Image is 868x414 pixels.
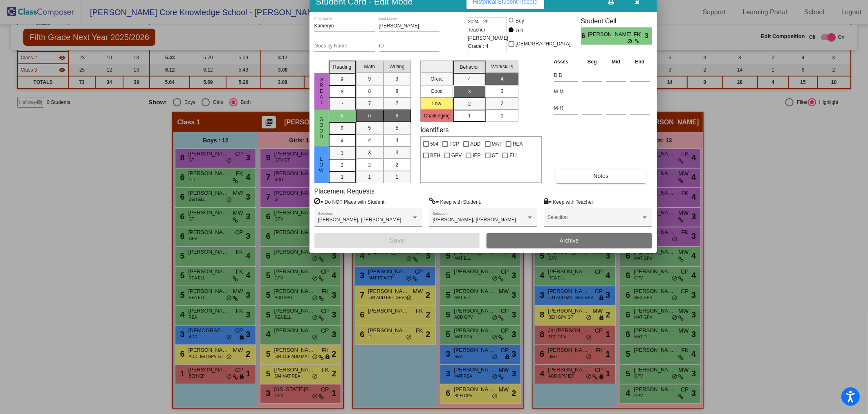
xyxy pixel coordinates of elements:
[628,57,652,66] th: End
[468,26,509,42] span: Teacher: [PERSON_NAME]
[368,75,371,83] span: 9
[581,31,588,41] span: 6
[429,198,481,206] label: = Keep with Student:
[594,173,609,179] span: Notes
[341,76,344,83] span: 9
[341,149,344,157] span: 3
[513,139,523,149] span: REA
[468,112,471,119] span: 1
[368,173,371,181] span: 1
[396,124,399,132] span: 5
[396,137,399,144] span: 4
[341,100,344,108] span: 7
[501,100,504,107] span: 2
[468,76,471,83] span: 4
[318,77,325,106] span: Great
[430,151,440,160] span: BEH
[420,126,449,134] label: Identifiers
[604,57,628,66] th: Mid
[333,63,352,71] span: Reading
[341,112,344,119] span: 6
[581,17,652,25] h3: Student Cell
[318,117,325,139] span: Good
[341,125,344,132] span: 5
[430,139,438,149] span: 504
[318,217,401,223] span: [PERSON_NAME], [PERSON_NAME]
[468,100,471,108] span: 2
[554,85,578,98] input: assessment
[364,63,375,70] span: Math
[544,198,594,206] label: = Keep with Teacher:
[368,100,371,107] span: 7
[368,137,371,144] span: 4
[501,112,504,119] span: 1
[451,151,462,160] span: GPV
[318,156,325,173] span: Low
[396,149,399,156] span: 3
[556,169,646,183] button: Notes
[491,63,513,70] span: Workskills
[396,75,399,83] span: 9
[501,75,504,83] span: 4
[314,43,375,49] input: goes by name
[468,18,489,26] span: 2024 - 25
[487,233,652,248] button: Archive
[314,198,386,206] label: = Do NOT Place with Student:
[396,100,399,107] span: 7
[341,173,344,181] span: 1
[368,88,371,95] span: 8
[470,139,480,149] span: ADD
[580,57,604,66] th: Beg
[501,88,504,95] span: 3
[588,30,633,39] span: [PERSON_NAME]
[341,88,344,95] span: 8
[460,63,479,71] span: Behavior
[396,112,399,119] span: 6
[515,17,524,25] div: Boy
[516,39,570,49] span: [DEMOGRAPHIC_DATA]
[341,137,344,144] span: 4
[509,151,518,160] span: ELL
[492,151,499,160] span: GT
[554,69,578,81] input: assessment
[468,88,471,95] span: 3
[341,162,344,169] span: 2
[396,173,399,181] span: 1
[368,112,371,119] span: 6
[314,187,375,195] label: Placement Requests
[473,151,480,160] span: IEP
[314,233,480,248] button: Save
[390,237,404,244] span: Save
[633,30,645,39] span: FK
[433,217,516,223] span: [PERSON_NAME], [PERSON_NAME]
[515,27,523,34] div: Girl
[389,63,404,70] span: Writing
[368,161,371,169] span: 2
[560,237,579,244] span: Archive
[554,102,578,114] input: assessment
[468,42,489,50] span: Grade : 4
[396,88,399,95] span: 8
[645,31,652,41] span: 3
[552,57,580,66] th: Asses
[492,139,502,149] span: MAT
[368,149,371,156] span: 3
[449,139,459,149] span: TCP
[396,161,399,169] span: 2
[368,124,371,132] span: 5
